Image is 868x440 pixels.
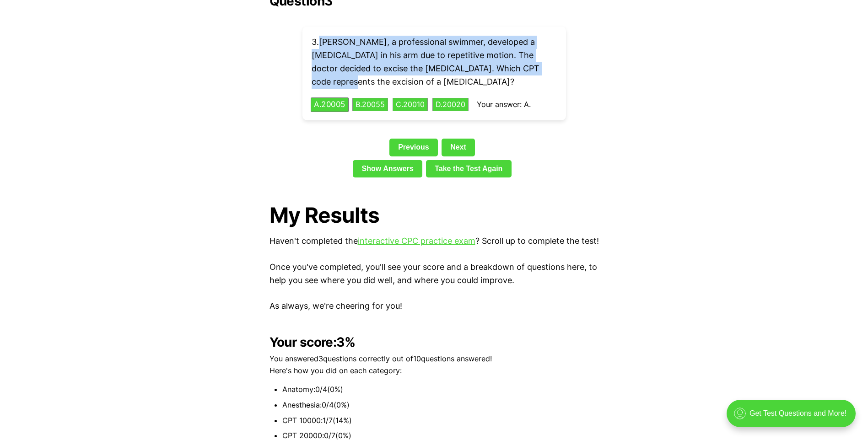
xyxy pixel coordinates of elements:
li: Anesthesia : 0 / 4 ( 0 %) [282,399,599,411]
a: Take the Test Again [426,160,512,177]
b: 3 % [336,334,355,350]
li: CPT 10000 : 1 / 7 ( 14 %) [282,415,599,427]
p: Haven't completed the ? Scroll up to complete the test! [270,235,599,248]
h2: Your score: [270,335,599,349]
p: As always, we're cheering for you! [270,300,599,313]
p: Here's how you did on each category: [270,365,599,377]
a: interactive CPC practice exam [358,236,475,246]
p: Once you've completed, you'll see your score and a breakdown of questions here, to help you see w... [270,261,599,287]
h1: My Results [270,203,599,227]
a: Show Answers [353,160,422,177]
p: You answered 3 questions correctly out of 10 questions answered! [270,353,599,365]
iframe: portal-trigger [719,395,868,440]
a: Next [442,139,475,156]
button: C.20010 [393,98,428,112]
span: Your answer: A. [477,100,531,109]
li: Anatomy : 0 / 4 ( 0 %) [282,384,599,396]
button: D.20020 [432,98,469,112]
button: B.20055 [352,98,388,112]
p: 3 . [PERSON_NAME], a professional swimmer, developed a [MEDICAL_DATA] in his arm due to repetitiv... [312,36,557,88]
button: A.20005 [311,97,349,112]
a: Previous [389,139,438,156]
